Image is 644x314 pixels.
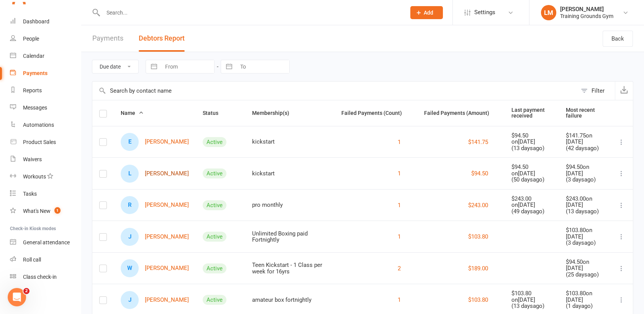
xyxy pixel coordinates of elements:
button: Failed Payments (Count) [341,108,410,118]
div: amateur box fortnightly [252,297,328,303]
iframe: Intercom live chat [8,288,26,306]
a: J[PERSON_NAME] [121,228,189,246]
div: pro monthly [252,202,328,208]
th: Last payment received [505,100,559,126]
div: ( 13 days ago) [566,208,603,215]
div: Eshaan Arattukulam [121,133,139,151]
button: $103.80 [468,295,488,304]
button: $141.75 [468,137,488,147]
button: $189.00 [468,264,488,273]
a: Class kiosk mode [10,268,81,286]
div: Teen Kickstart - 1 Class per week for 16yrs [252,262,328,275]
button: Filter [577,82,615,100]
th: Most recent failure [559,100,610,126]
div: ( 13 days ago) [511,145,552,152]
div: Active [203,200,226,210]
div: $94.50 on [DATE] [566,259,603,271]
button: $243.00 [468,201,488,210]
a: Back [603,31,633,47]
button: $103.80 [468,232,488,241]
div: ( 50 days ago) [511,177,552,183]
a: Payments [92,25,123,52]
a: Workouts [10,168,81,185]
div: Active [203,295,226,305]
div: $243.00 on [DATE] [566,196,603,208]
a: Reports [10,82,81,99]
div: ( 25 days ago) [566,271,603,278]
a: L[PERSON_NAME] [121,165,189,183]
input: Search... [101,7,400,18]
div: ( 3 days ago) [566,240,603,246]
a: General attendance kiosk mode [10,234,81,251]
div: Active [203,137,226,147]
button: Add [410,6,443,19]
div: Tasks [23,191,37,197]
a: Messages [10,99,81,116]
div: Jacob Pamenter [121,228,139,246]
div: Rahul Kulshrestha [121,196,139,214]
a: Tasks [10,185,81,203]
div: Jimmy Quinn [121,291,139,309]
button: Debtors Report [139,25,185,52]
button: $94.50 [471,169,488,178]
span: Settings [474,4,495,21]
div: Training Grounds Gym [560,13,613,20]
div: Leon Feeley [121,165,139,183]
a: Automations [10,116,81,134]
input: From [161,60,214,73]
button: Name [121,108,144,118]
div: William Peterson [121,259,139,277]
span: 1 [54,207,61,214]
div: $94.50 on [DATE] [511,132,552,145]
div: Product Sales [23,139,56,145]
div: $103.80 on [DATE] [511,290,552,303]
button: Failed Payments (Amount) [424,108,498,118]
a: Calendar [10,47,81,65]
a: E[PERSON_NAME] [121,133,189,151]
div: Class check-in [23,274,57,280]
div: Filter [592,86,605,95]
span: Failed Payments (Amount) [424,110,498,116]
div: ( 13 days ago) [511,303,552,309]
a: Waivers [10,151,81,168]
button: 1 [398,232,401,241]
input: Search by contact name [92,82,577,100]
a: Payments [10,65,81,82]
div: $243.00 on [DATE] [511,196,552,208]
div: $94.50 on [DATE] [566,164,603,177]
div: ( 42 days ago) [566,145,603,152]
button: 1 [398,201,401,210]
div: [PERSON_NAME] [560,6,613,13]
div: People [23,36,39,42]
div: Dashboard [23,18,49,25]
div: General attendance [23,239,70,245]
a: J[PERSON_NAME] [121,291,189,309]
div: Waivers [23,156,42,162]
th: Membership(s) [245,100,334,126]
span: 2 [23,288,29,294]
div: $103.80 on [DATE] [566,290,603,303]
a: W[PERSON_NAME] [121,259,189,277]
div: Automations [23,122,54,128]
div: Calendar [23,53,44,59]
button: Status [203,108,227,118]
div: Reports [23,87,42,93]
div: Active [203,168,226,178]
div: kickstart [252,139,328,145]
span: Status [203,110,227,116]
div: kickstart [252,170,328,177]
div: $103.80 on [DATE] [566,227,603,240]
div: Active [203,263,226,273]
div: LM [541,5,556,20]
div: Roll call [23,257,41,263]
span: Add [424,10,433,16]
button: 1 [398,137,401,147]
div: Active [203,232,226,242]
div: ( 3 days ago) [566,177,603,183]
a: People [10,30,81,47]
a: R[PERSON_NAME] [121,196,189,214]
button: 2 [398,264,401,273]
span: Failed Payments (Count) [341,110,410,116]
a: Dashboard [10,13,81,30]
div: Payments [23,70,48,76]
